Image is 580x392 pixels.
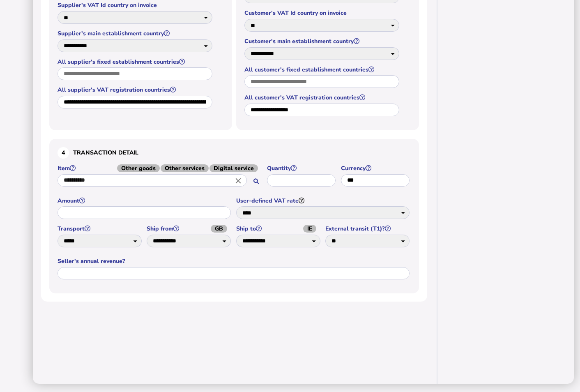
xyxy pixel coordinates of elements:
[58,164,263,172] label: Item
[325,225,410,233] label: External transit (T1)?
[58,197,232,205] label: Amount
[244,37,400,45] label: Customer's main establishment country
[147,225,232,233] label: Ship from
[58,225,143,233] label: Transport
[58,30,214,37] label: Supplier's main establishment country
[236,197,411,205] label: User-defined VAT rate
[244,9,400,17] label: Customer's VAT Id country on invoice
[58,1,214,9] label: Supplier's VAT Id country on invoice
[58,147,69,159] div: 4
[58,147,411,159] h3: Transaction detail
[58,257,411,265] label: Seller's annual revenue?
[211,225,227,233] span: GB
[303,225,316,233] span: IE
[58,58,214,66] label: All supplier's fixed establishment countries
[267,164,337,172] label: Quantity
[244,94,400,101] label: All customer's VAT registration countries
[236,225,321,233] label: Ship to
[161,164,209,172] span: Other services
[249,175,263,188] button: Search for an item by HS code or use natural language description
[209,164,258,172] span: Digital service
[49,139,419,294] section: Define the item, and answer additional questions
[117,164,160,172] span: Other goods
[244,66,400,74] label: All customer's fixed establishment countries
[58,86,214,94] label: All supplier's VAT registration countries
[234,176,243,185] i: Close
[341,164,411,172] label: Currency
